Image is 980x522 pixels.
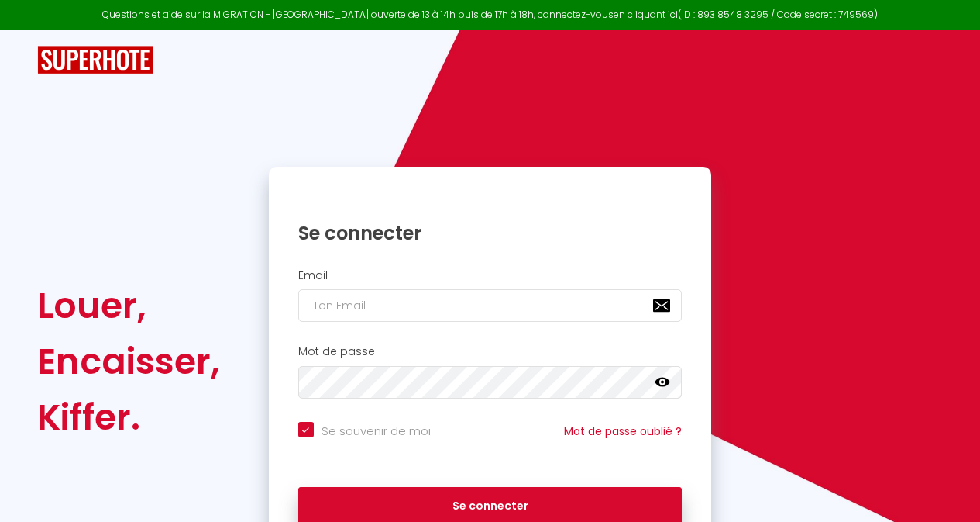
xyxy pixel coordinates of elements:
[37,389,220,445] div: Kiffer.
[37,278,220,334] div: Louer,
[298,289,683,322] input: Ton Email
[298,221,683,245] h1: Se connecter
[298,269,683,282] h2: Email
[915,457,980,522] iframe: LiveChat chat widget
[298,345,683,358] h2: Mot de passe
[564,423,682,439] a: Mot de passe oublié ?
[614,8,678,21] a: en cliquant ici
[37,334,220,389] div: Encaisser,
[37,46,153,74] img: SuperHote logo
